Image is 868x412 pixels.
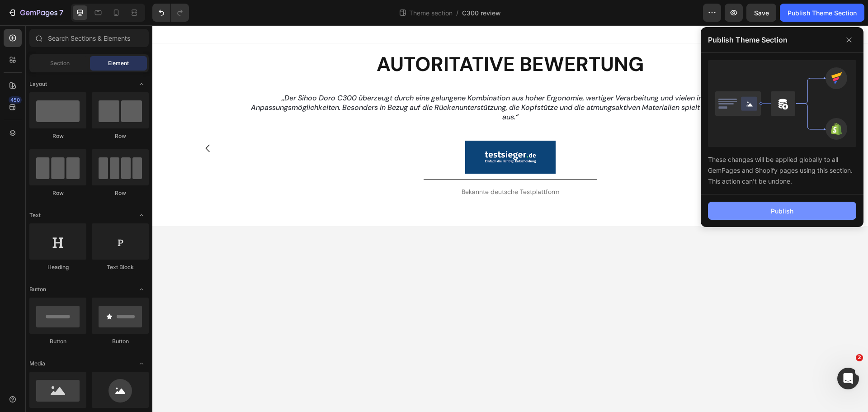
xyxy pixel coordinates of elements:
span: Text [29,211,41,219]
div: Rich Text Editor. Editing area: main [271,160,445,173]
button: 7 [4,4,67,22]
span: Toggle open [134,208,149,223]
div: 450 [9,96,22,104]
div: Undo/Redo [152,4,189,22]
div: Publish Theme Section [788,8,857,18]
span: Media [29,360,45,368]
div: Publish [771,206,793,216]
iframe: Intercom live chat [837,368,859,389]
div: Text Block [92,263,149,271]
div: Button [29,337,86,346]
span: 2 [856,354,863,361]
img: gempages_559435240720827197-0060441b-28e4-4707-bbee-a8f1eff2c7e1.png [313,115,403,149]
div: Row [29,189,86,197]
span: Section [50,59,70,67]
p: Publish Theme Section [708,34,788,45]
div: Row [92,132,149,140]
span: Save [754,9,769,17]
span: Button [29,285,46,294]
p: 7 [59,7,63,18]
div: Heading [29,263,86,271]
span: Layout [29,80,47,88]
div: Button [92,337,149,346]
button: Publish Theme Section [780,4,864,22]
span: C300 review [462,8,501,18]
span: Toggle open [134,356,149,371]
span: Toggle open [134,282,149,297]
button: Save [746,4,776,22]
input: Search Sections & Elements [29,29,149,47]
span: Toggle open [134,77,149,91]
button: Publish [708,202,856,220]
span: Theme section [407,8,454,18]
iframe: To enrich screen reader interactions, please activate Accessibility in Grammarly extension settings [152,25,868,412]
button: Carousel Next Arrow [648,110,673,136]
div: Row [29,132,86,140]
span: / [456,8,458,18]
span: Element [108,59,129,67]
p: Bekannte deutsche Testplattform [272,161,444,172]
div: Row [92,189,149,197]
div: These changes will be applied globally to all GemPages and Shopify pages using this section. This... [708,147,856,187]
